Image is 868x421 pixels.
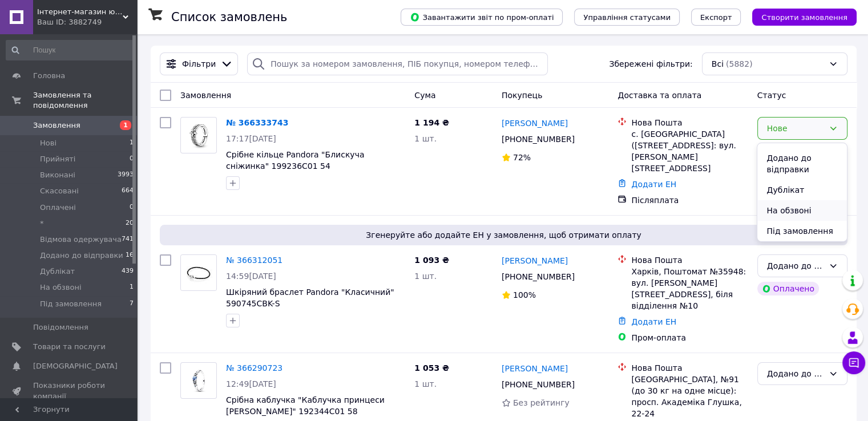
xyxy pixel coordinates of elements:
[502,255,568,266] a: [PERSON_NAME]
[631,117,748,128] div: Нова Пошта
[757,282,819,295] div: Оплачено
[226,134,276,143] span: 17:17[DATE]
[414,118,449,127] span: 1 194 ₴
[631,332,748,343] div: Пром-оплата
[33,342,106,352] span: Товари та послуги
[40,250,123,261] span: Додано до відправки
[513,153,531,162] span: 72%
[767,260,824,272] div: Додано до відправки
[767,367,824,380] div: Додано до відправки
[181,363,216,398] img: Фото товару
[226,288,394,308] a: Шкіряний браслет Pandora "Класичний" 590745CBK-S
[226,256,282,265] a: № 366312051
[226,363,282,373] a: № 366290723
[171,10,287,24] h1: Список замовлень
[40,234,122,245] span: Відмова одержувача
[757,148,846,180] li: Додано до відправки
[122,234,134,245] span: 741
[414,363,449,373] span: 1 053 ₴
[502,118,568,129] a: [PERSON_NAME]
[126,250,134,261] span: 16
[414,379,437,388] span: 1 шт.
[631,317,676,326] a: Додати ЕН
[130,282,134,293] span: 1
[120,120,131,130] span: 1
[37,7,123,17] span: Інтернет-магазин ювелірних прикрас "Silver"
[513,290,536,299] span: 100%
[631,195,748,206] div: Післяплата
[6,40,135,60] input: Пошук
[180,362,217,399] a: Фото товару
[40,203,76,213] span: Оплачені
[631,128,748,174] div: с. [GEOGRAPHIC_DATA] ([STREET_ADDRESS]: вул. [PERSON_NAME][STREET_ADDRESS]
[40,138,56,148] span: Нові
[712,58,724,70] span: Всі
[130,154,134,164] span: 0
[700,13,732,22] span: Експорт
[499,377,577,392] div: [PHONE_NUMBER]
[130,138,134,148] span: 1
[40,154,75,164] span: Прийняті
[182,58,216,70] span: Фільтри
[499,269,577,285] div: [PHONE_NUMBER]
[574,9,680,26] button: Управління статусами
[164,229,843,241] span: Згенеруйте або додайте ЕН у замовлення, щоб отримати оплату
[767,122,824,135] div: Нове
[130,203,134,213] span: 0
[180,91,231,100] span: Замовлення
[631,374,748,419] div: [GEOGRAPHIC_DATA], №91 (до 30 кг на одне місце): просп. Академіка Глушка, 22-24
[247,52,548,75] input: Пошук за номером замовлення, ПІБ покупця, номером телефону, Email, номером накладної
[180,117,217,153] a: Фото товару
[33,120,80,131] span: Замовлення
[118,170,134,180] span: 3993
[617,91,701,100] span: Доставка та оплата
[40,186,79,196] span: Скасовані
[122,186,134,196] span: 664
[226,118,288,127] a: № 366333743
[40,282,81,293] span: На обзвоні
[761,13,847,22] span: Створити замовлення
[37,17,137,27] div: Ваш ID: 3882749
[40,170,75,180] span: Виконані
[414,134,437,143] span: 1 шт.
[757,180,846,200] li: Дублікат
[502,363,568,374] a: [PERSON_NAME]
[33,361,118,371] span: [DEMOGRAPHIC_DATA]
[226,150,364,171] a: Срібне кільце Pandora "Блискуча сніжинка" 199236C01 54
[609,58,692,70] span: Збережені фільтри:
[499,131,577,147] div: [PHONE_NUMBER]
[631,266,748,311] div: Харків, Поштомат №35948: вул. [PERSON_NAME][STREET_ADDRESS], біля відділення №10
[583,13,671,22] span: Управління статусами
[752,9,857,26] button: Створити замовлення
[631,180,676,189] a: Додати ЕН
[33,90,137,111] span: Замовлення та повідомлення
[40,299,102,309] span: Під замовлення
[502,91,542,100] span: Покупець
[414,256,449,265] span: 1 093 ₴
[33,380,106,401] span: Показники роботи компанії
[691,9,741,26] button: Експорт
[757,91,786,100] span: Статус
[842,351,865,374] button: Чат з покупцем
[757,221,846,241] li: Під замовлення
[181,118,216,153] img: Фото товару
[631,254,748,266] div: Нова Пошта
[631,362,748,374] div: Нова Пошта
[180,254,217,291] a: Фото товару
[410,12,554,22] span: Завантажити звіт по пром-оплаті
[757,200,846,221] li: На обзвоні
[726,59,753,68] span: (5882)
[33,71,65,81] span: Головна
[226,272,276,281] span: 14:59[DATE]
[181,255,216,290] img: Фото товару
[741,12,857,21] a: Створити замовлення
[513,398,570,407] span: Без рейтингу
[126,218,134,229] span: 20
[122,266,134,277] span: 439
[40,266,75,277] span: Дублікат
[414,91,435,100] span: Cума
[226,395,385,416] a: Срібна каблучка "Каблучка принцеси [PERSON_NAME]" 192344C01 58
